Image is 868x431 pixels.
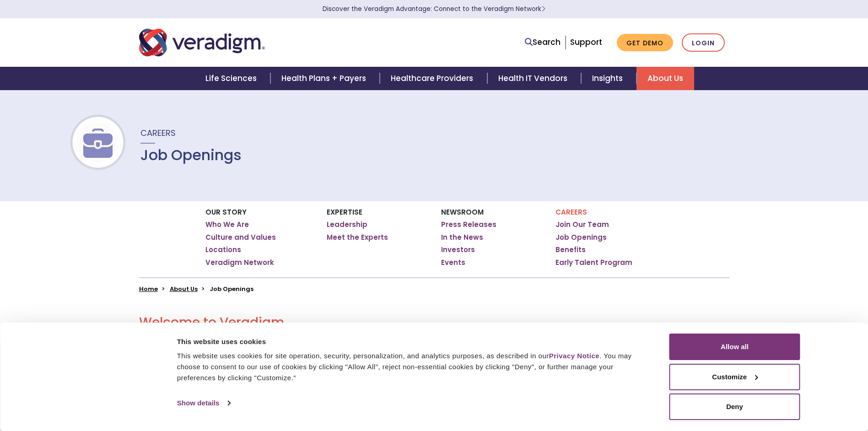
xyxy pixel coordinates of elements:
img: Veradigm logo [139,27,265,58]
a: Health Plans + Payers [270,67,380,90]
a: Home [139,285,158,293]
h2: Welcome to Veradigm [139,315,513,330]
a: Life Sciences [194,67,270,90]
a: Job Openings [555,233,607,242]
button: Customize [669,364,800,390]
a: Health IT Vendors [487,67,581,90]
a: Who We Are [205,220,249,229]
a: Culture and Values [205,233,276,242]
a: Press Releases [441,220,496,229]
a: Search [525,36,561,48]
a: Show details [177,396,230,410]
a: Locations [205,245,241,254]
span: Learn More [541,5,545,13]
h1: Job Openings [140,146,242,164]
a: Support [570,37,602,48]
a: Meet the Experts [327,233,388,242]
a: Leadership [327,220,367,229]
button: Deny [669,393,800,420]
button: Allow all [669,334,800,360]
div: This website uses cookies [177,336,649,347]
a: About Us [636,67,694,90]
a: Early Talent Program [555,258,632,267]
a: Healthcare Providers [380,67,487,90]
a: Benefits [555,245,586,254]
a: Investors [441,245,475,254]
a: Login [682,33,725,52]
a: Events [441,258,465,267]
a: Insights [581,67,636,90]
a: Veradigm Network [205,258,274,267]
div: This website uses cookies for site operation, security, personalization, and analytics purposes, ... [177,350,649,383]
span: Careers [140,127,176,139]
a: Get Demo [617,34,673,52]
a: Join Our Team [555,220,609,229]
a: Privacy Notice [549,352,599,360]
a: About Us [170,285,198,293]
a: In the News [441,233,483,242]
a: Discover the Veradigm Advantage: Connect to the Veradigm NetworkLearn More [323,5,545,13]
